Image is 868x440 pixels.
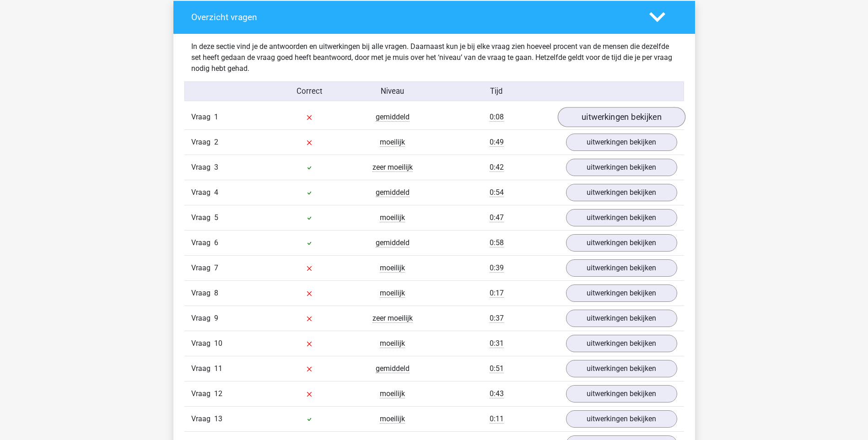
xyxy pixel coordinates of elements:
[490,113,504,122] span: 0:08
[191,338,214,349] span: Vraag
[372,163,413,172] span: zeer moeilijk
[566,410,677,428] a: uitwerkingen bekijken
[490,213,504,222] span: 0:47
[490,138,504,147] span: 0:49
[191,162,214,173] span: Vraag
[214,314,218,322] span: 9
[372,314,413,323] span: zeer moeilijk
[376,364,410,373] span: gemiddeld
[380,138,405,147] span: moeilijk
[184,41,684,74] div: In deze sectie vind je de antwoorden en uitwerkingen bij alle vragen. Daarnaast kun je bij elke v...
[214,113,218,121] span: 1
[191,313,214,324] span: Vraag
[490,289,504,298] span: 0:17
[191,212,214,223] span: Vraag
[566,234,677,252] a: uitwerkingen bekijken
[214,364,222,373] span: 11
[191,137,214,148] span: Vraag
[380,414,405,424] span: moeilijk
[490,339,504,348] span: 0:31
[214,213,218,222] span: 5
[566,259,677,277] a: uitwerkingen bekijken
[566,385,677,402] a: uitwerkingen bekijken
[380,289,405,298] span: moeilijk
[490,414,504,424] span: 0:11
[380,389,405,398] span: moeilijk
[191,187,214,198] span: Vraag
[380,213,405,222] span: moeilijk
[566,134,677,151] a: uitwerkingen bekijken
[376,188,410,197] span: gemiddeld
[351,86,434,97] div: Niveau
[566,310,677,327] a: uitwerkingen bekijken
[490,389,504,398] span: 0:43
[566,360,677,377] a: uitwerkingen bekijken
[214,138,218,146] span: 2
[214,163,218,172] span: 3
[191,12,636,22] h4: Overzicht vragen
[434,86,559,97] div: Tijd
[566,159,677,176] a: uitwerkingen bekijken
[490,163,504,172] span: 0:42
[191,363,214,374] span: Vraag
[214,289,218,297] span: 8
[557,107,685,127] a: uitwerkingen bekijken
[214,414,222,423] span: 13
[214,389,222,398] span: 12
[191,112,214,123] span: Vraag
[490,314,504,323] span: 0:37
[490,238,504,247] span: 0:58
[191,388,214,399] span: Vraag
[191,237,214,248] span: Vraag
[376,113,410,122] span: gemiddeld
[566,335,677,352] a: uitwerkingen bekijken
[191,263,214,274] span: Vraag
[566,209,677,226] a: uitwerkingen bekijken
[566,184,677,201] a: uitwerkingen bekijken
[191,288,214,299] span: Vraag
[380,263,405,273] span: moeilijk
[566,284,677,302] a: uitwerkingen bekijken
[214,263,218,272] span: 7
[490,263,504,273] span: 0:39
[268,86,351,97] div: Correct
[380,339,405,348] span: moeilijk
[490,364,504,373] span: 0:51
[214,339,222,348] span: 10
[191,413,214,424] span: Vraag
[490,188,504,197] span: 0:54
[214,238,218,247] span: 6
[214,188,218,197] span: 4
[376,238,410,247] span: gemiddeld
